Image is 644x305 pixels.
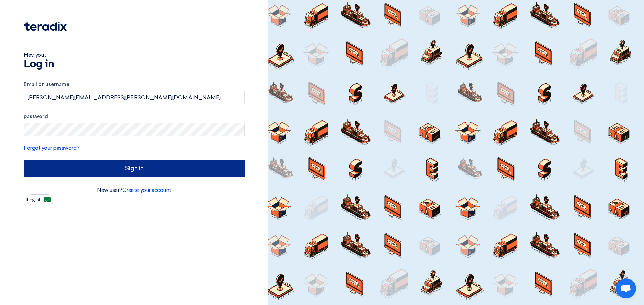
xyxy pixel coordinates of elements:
[616,278,636,298] div: Open chat
[27,197,42,203] font: English
[122,187,171,193] a: Create your account
[97,187,122,193] font: New user?
[24,145,80,151] a: Forgot your password?
[26,194,53,205] button: English
[24,113,48,119] font: password
[24,81,69,87] font: Email or username
[24,91,245,104] input: Enter your business email or username
[44,197,51,202] img: ar-AR.png
[24,52,47,58] font: Hey, you ...
[24,160,245,177] input: Sign in
[24,22,67,31] img: Teradix logo
[24,59,54,70] font: Log in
